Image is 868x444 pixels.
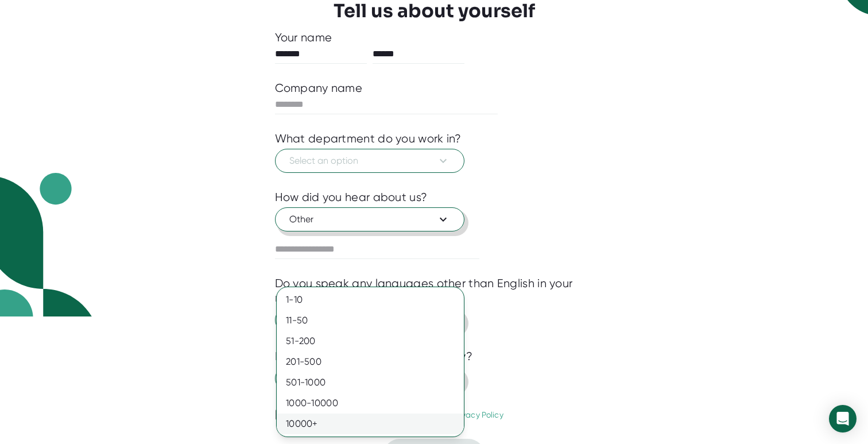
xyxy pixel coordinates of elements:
div: 51-200 [277,331,464,352]
div: 501-1000 [277,372,464,393]
div: 1000-10000 [277,393,464,414]
div: 201-500 [277,352,464,372]
div: Open Intercom Messenger [829,405,857,433]
div: 10000+ [277,414,464,434]
div: 1-10 [277,289,464,310]
div: 11-50 [277,310,464,331]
